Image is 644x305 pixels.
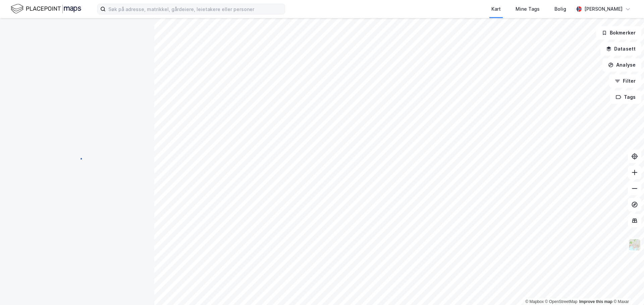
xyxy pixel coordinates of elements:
button: Tags [610,90,641,104]
a: Improve this map [579,299,612,304]
button: Bokmerker [596,26,641,40]
div: Bolig [554,5,566,13]
button: Filter [609,74,641,88]
div: Kart [491,5,501,13]
button: Analyse [602,58,641,72]
div: Kontrollprogram for chat [610,273,644,305]
img: spinner.a6d8c91a73a9ac5275cf975e30b51cfb.svg [72,152,83,163]
button: Datasett [600,42,641,56]
a: OpenStreetMap [545,299,578,304]
img: logo.f888ab2527a4732fd821a326f86c7f29.svg [11,3,81,15]
input: Søk på adresse, matrikkel, gårdeiere, leietakere eller personer [106,4,285,14]
img: Z [628,238,641,251]
div: Mine Tags [516,5,540,13]
a: Mapbox [525,299,544,304]
div: [PERSON_NAME] [584,5,623,13]
iframe: Chat Widget [610,273,644,305]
